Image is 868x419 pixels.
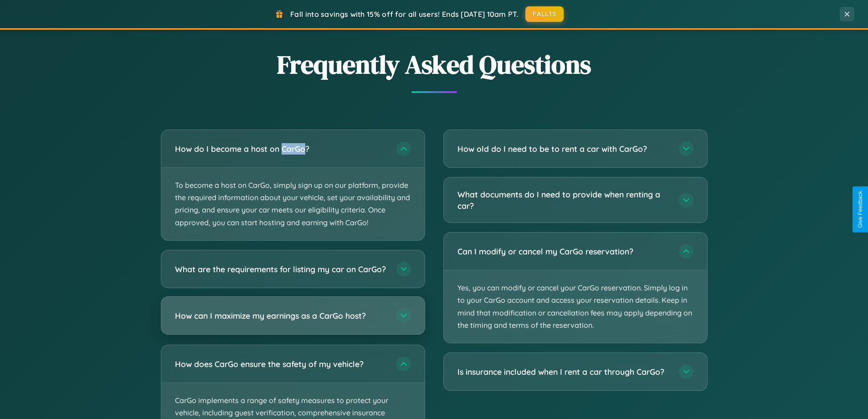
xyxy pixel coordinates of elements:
p: Yes, you can modify or cancel your CarGo reservation. Simply log in to your CarGo account and acc... [444,270,707,343]
span: Fall into savings with 15% off for all users! Ends [DATE] 10am PT. [290,10,519,19]
p: To become a host on CarGo, simply sign up on our platform, provide the required information about... [161,168,425,240]
h2: Frequently Asked Questions [161,47,708,82]
h3: How does CarGo ensure the safety of my vehicle? [175,358,387,369]
button: FALL15 [525,6,564,22]
h3: Can I modify or cancel my CarGo reservation? [457,246,670,257]
h3: How old do I need to be to rent a car with CarGo? [457,143,670,155]
h3: How can I maximize my earnings as a CarGo host? [175,310,387,321]
h3: Is insurance included when I rent a car through CarGo? [457,366,670,378]
h3: How do I become a host on CarGo? [175,143,387,155]
div: Give Feedback [857,191,863,228]
h3: What are the requirements for listing my car on CarGo? [175,263,387,274]
h3: What documents do I need to provide when renting a car? [457,189,670,211]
